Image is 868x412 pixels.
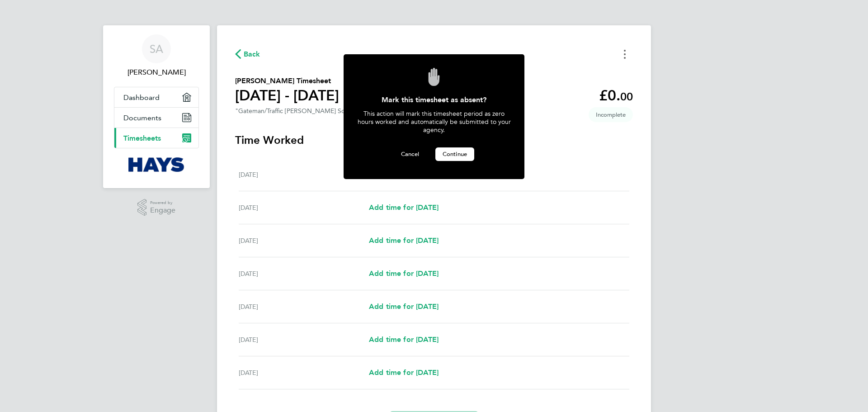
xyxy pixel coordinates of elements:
[235,86,339,104] h1: [DATE] - [DATE]
[369,203,439,212] span: Add time for [DATE]
[369,334,439,345] a: Add time for [DATE]
[114,67,199,78] span: Steve Ashton
[239,268,369,279] div: [DATE]
[401,150,419,158] span: Cancel
[150,43,163,55] span: SA
[369,367,439,378] a: Add time for [DATE]
[114,128,198,148] a: Timesheets
[369,235,439,246] a: Add time for [DATE]
[357,95,511,109] div: Mark this timesheet as absent?
[369,302,439,311] span: Add time for [DATE]
[369,236,439,245] span: Add time for [DATE]
[114,34,199,78] a: SA[PERSON_NAME]
[357,109,511,147] div: This action will mark this timesheet period as zero hours worked and automatically be submitted t...
[150,199,175,207] span: Powered by
[235,107,482,115] div: "Gateman/Traffic [PERSON_NAME] South 2025" at "[GEOGRAPHIC_DATA] (67CB02)"
[114,157,199,172] a: Go to home page
[239,301,369,312] div: [DATE]
[235,48,260,60] button: Back
[239,334,369,345] div: [DATE]
[443,150,467,158] span: Continue
[235,76,339,86] h2: [PERSON_NAME] Timesheet
[239,202,369,213] div: [DATE]
[137,199,176,216] a: Powered byEngage
[239,367,369,378] div: [DATE]
[235,133,633,147] h3: Time Worked
[369,268,439,279] a: Add time for [DATE]
[123,134,161,142] span: Timesheets
[369,202,439,213] a: Add time for [DATE]
[394,147,426,161] button: Cancel
[123,114,161,122] span: Documents
[589,107,633,122] span: This timesheet is Incomplete.
[369,301,439,312] a: Add time for [DATE]
[435,147,474,161] button: Continue
[128,157,185,172] img: hays-logo-retina.png
[617,47,633,61] button: Timesheets Menu
[123,93,160,102] span: Dashboard
[103,25,210,188] nav: Main navigation
[599,87,633,104] app-decimal: £0.
[620,90,633,103] span: 00
[239,235,369,246] div: [DATE]
[150,207,175,214] span: Engage
[369,368,439,377] span: Add time for [DATE]
[239,169,369,180] div: [DATE]
[114,108,198,128] a: Documents
[244,49,260,60] span: Back
[114,87,198,107] a: Dashboard
[369,335,439,344] span: Add time for [DATE]
[369,269,439,278] span: Add time for [DATE]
